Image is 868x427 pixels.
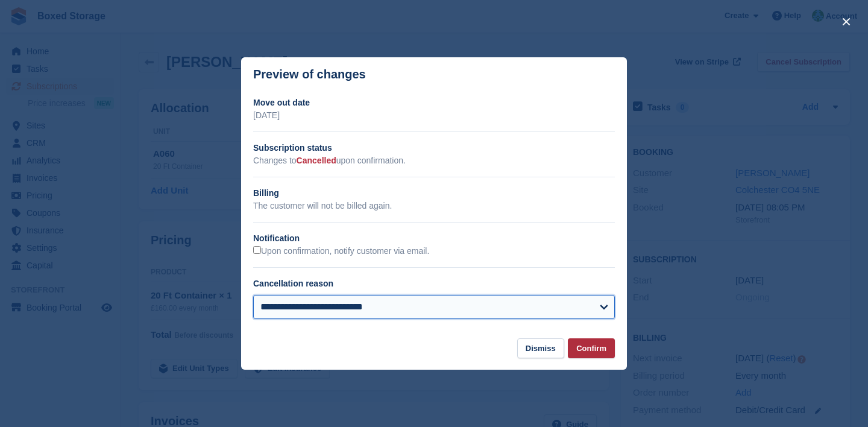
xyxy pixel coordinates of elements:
span: Cancelled [297,156,336,165]
button: Dismiss [517,338,564,358]
label: Cancellation reason [253,279,333,288]
input: Upon confirmation, notify customer via email. [253,246,261,254]
button: close [837,12,856,31]
label: Upon confirmation, notify customer via email. [253,246,429,257]
button: Confirm [568,338,615,358]
h2: Subscription status [253,142,615,154]
h2: Billing [253,187,615,200]
p: [DATE] [253,109,615,122]
p: The customer will not be billed again. [253,200,615,212]
h2: Notification [253,232,615,245]
p: Preview of changes [253,68,366,81]
h2: Move out date [253,96,615,109]
p: Changes to upon confirmation. [253,154,615,167]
